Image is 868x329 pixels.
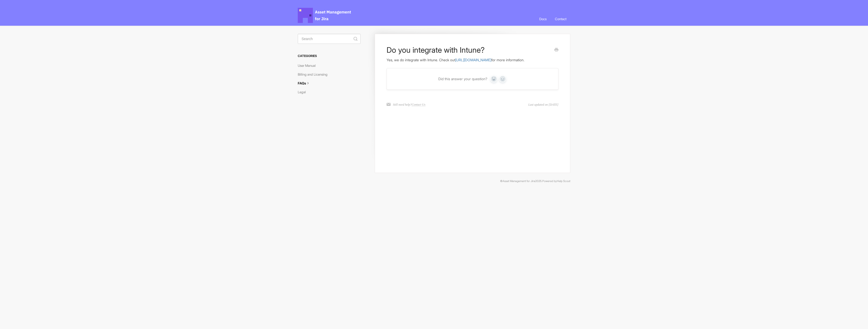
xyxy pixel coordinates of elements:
[528,102,558,107] time: Last updated on [DATE]
[387,57,558,63] p: Yes, we do integrate with Intune. Check out for more information.
[298,34,361,44] input: Search
[551,12,570,26] a: Contact
[298,179,570,184] p: © 2025.
[542,180,570,183] span: Powered by
[554,47,558,53] a: Print this Article
[503,180,535,183] a: Asset Management for Jira
[298,51,361,61] h3: Categories
[535,12,550,26] a: Docs
[438,77,487,81] span: Did this answer your question?
[298,88,310,96] a: Legal
[393,102,425,107] p: Still need help?
[298,79,314,87] a: FAQs
[455,58,491,62] a: [URL][DOMAIN_NAME]
[557,180,570,183] a: Help Scout
[412,103,425,107] a: Contact Us
[387,45,551,54] h1: Do you integrate with Intune?
[298,8,352,23] span: Asset Management for Jira Docs
[298,70,331,78] a: Billing and Licensing
[298,62,319,70] a: User Manual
